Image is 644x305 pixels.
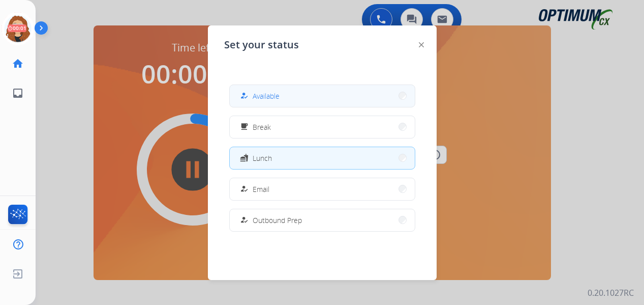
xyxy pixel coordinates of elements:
mat-icon: home [12,58,24,70]
span: Set your status [224,38,299,52]
mat-icon: how_to_reg [239,216,248,225]
span: Email [253,184,269,195]
span: Available [253,91,280,101]
button: Lunch [230,147,415,169]
mat-icon: free_breakfast [239,123,248,131]
mat-icon: how_to_reg [239,92,248,100]
span: Outbound Prep [253,215,302,226]
mat-icon: fastfood [239,154,248,162]
mat-icon: inbox [12,87,24,99]
button: Outbound Prep [230,209,415,231]
span: Break [253,122,271,132]
button: Email [230,178,415,200]
button: Available [230,85,415,107]
p: 0.20.1027RC [588,287,634,299]
img: close-button [419,42,424,47]
button: Break [230,116,415,138]
mat-icon: how_to_reg [239,185,248,193]
span: Lunch [253,153,272,163]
